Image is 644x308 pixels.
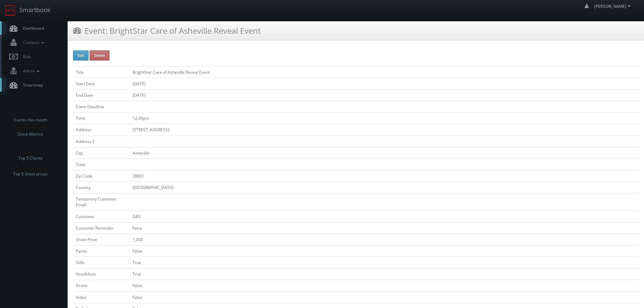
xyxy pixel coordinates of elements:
[130,182,639,193] td: [GEOGRAPHIC_DATA]
[73,50,89,61] button: Edit
[130,211,639,222] td: GBV
[594,3,633,9] span: [PERSON_NAME]
[130,89,639,101] td: [DATE]
[73,234,130,245] td: Shoot Price
[73,257,130,268] td: Stills
[20,82,43,88] span: Smartmap
[13,171,48,177] span: Top 5 shoot prices
[20,40,46,45] span: Contacts
[73,113,130,124] td: Time
[130,268,639,280] td: True
[73,170,130,182] td: Zip Code
[73,147,130,159] td: City
[73,211,130,222] td: Customer
[5,5,16,16] img: smartbook-logo.png
[73,222,130,234] td: Customer Reminder
[130,78,639,89] td: [DATE]
[14,117,47,123] span: Events this month
[73,291,130,303] td: Video
[73,159,130,170] td: State
[130,147,639,159] td: Asheville
[130,257,639,268] td: True
[73,193,130,211] td: Temporary Customer Email
[90,50,110,61] button: Delete
[73,182,130,193] td: Country
[73,245,130,257] td: Panos
[130,124,639,136] td: [STREET_ADDRESS]
[73,101,130,113] td: Event Deadline
[130,280,639,291] td: False
[18,155,43,162] span: Top 5 Clients
[20,25,44,31] span: Dashboard
[130,291,639,303] td: False
[20,68,41,74] span: Admin
[130,234,639,245] td: 1,000
[73,25,261,37] h3: Event: BrightStar Care of Asheville Reveal Event
[73,124,130,136] td: Address
[130,113,639,124] td: 12:30pm
[73,78,130,89] td: Start Date
[130,245,639,257] td: False
[73,136,130,147] td: Address 2
[130,66,639,78] td: BrightStar Care of Asheville Reveal Event
[130,222,639,234] td: False
[73,66,130,78] td: Title
[18,131,43,138] span: Quick Metrics
[73,280,130,291] td: Drone
[20,54,31,60] span: Bids
[73,89,130,101] td: End Date
[73,268,130,280] td: Headshots
[130,170,639,182] td: 28801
